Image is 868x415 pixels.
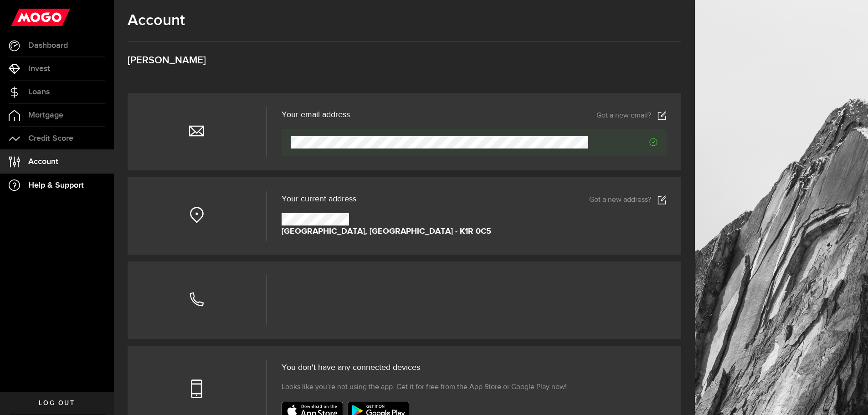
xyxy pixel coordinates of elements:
span: Verified [588,138,657,146]
span: Account [28,158,58,166]
span: Loans [28,88,50,96]
span: Your current address [282,195,356,203]
h3: Your email address [282,111,350,119]
span: Mortgage [28,111,63,119]
h1: Account [128,11,681,30]
span: Looks like you’re not using the app. Get it for free from the App Store or Google Play now! [282,382,567,393]
span: You don't have any connected devices [282,364,420,372]
h3: [PERSON_NAME] [128,56,681,66]
span: Dashboard [28,41,68,50]
a: Got a new address? [589,195,667,205]
span: Log out [39,400,75,406]
span: Credit Score [28,134,73,143]
span: Help & Support [28,181,84,190]
button: Open LiveChat chat widget [7,4,35,31]
span: Invest [28,65,50,73]
strong: [GEOGRAPHIC_DATA], [GEOGRAPHIC_DATA] - K1R 0C5 [282,225,491,238]
a: Got a new email? [596,111,667,120]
